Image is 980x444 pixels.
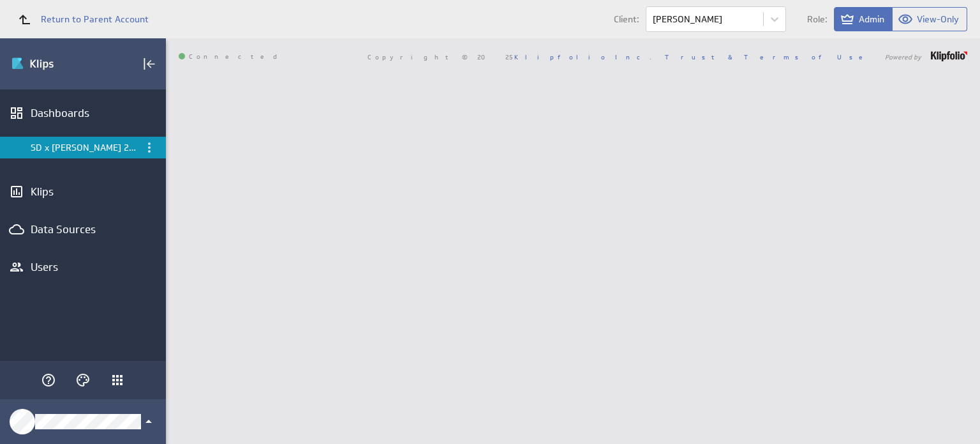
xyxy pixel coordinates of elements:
[665,52,872,61] a: Trust & Terms of Use
[11,54,100,74] div: Go to Dashboards
[142,140,157,155] div: Menu
[367,54,651,60] span: Copyright © 2025
[11,54,100,74] img: Klipfolio klips logo
[893,7,967,31] button: View as View-Only
[110,372,125,388] div: Klipfolio Apps
[31,222,135,236] div: Data Sources
[931,51,967,61] img: logo-footer.png
[31,185,135,199] div: Klips
[834,7,893,31] button: View as Admin
[514,52,651,61] a: Klipfolio Inc.
[179,53,285,61] span: Connected: ID: dpnc-21 Online: true
[859,13,884,25] span: Admin
[31,106,135,120] div: Dashboards
[31,142,137,153] div: SD x [PERSON_NAME] 2025
[653,15,722,24] div: [PERSON_NAME]
[917,13,959,25] span: View-Only
[885,54,921,60] span: Powered by
[31,260,135,274] div: Users
[72,369,94,391] div: Themes
[140,139,158,157] div: Menu
[10,5,149,33] a: Return to Parent Account
[75,372,91,388] svg: Themes
[38,369,59,391] div: Help
[142,140,157,155] div: Dashboard menu
[41,15,149,24] span: Return to Parent Account
[107,369,128,391] div: Klipfolio Apps
[614,15,639,24] span: Client:
[807,15,828,24] span: Role:
[138,53,160,75] div: Collapse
